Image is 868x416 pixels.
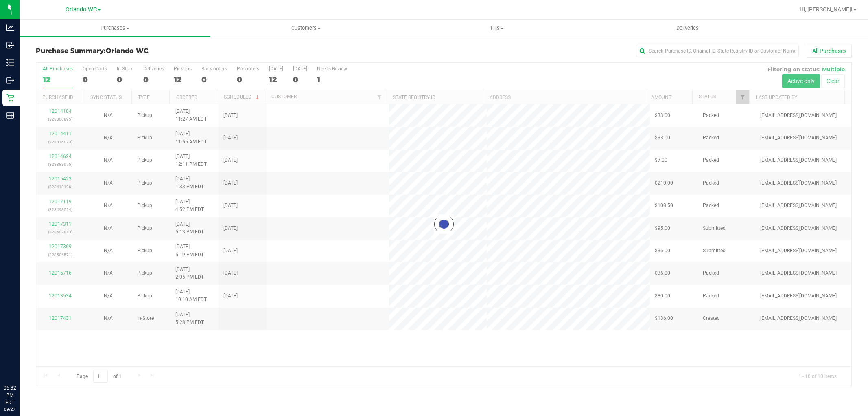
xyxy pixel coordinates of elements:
[6,111,14,119] inline-svg: Reports
[592,20,783,37] a: Deliveries
[20,24,210,32] span: Purchases
[20,20,210,37] a: Purchases
[210,20,401,37] a: Customers
[6,24,14,32] inline-svg: Analytics
[6,76,14,84] inline-svg: Outbound
[66,6,97,13] span: Orlando WC
[106,47,149,55] span: Orlando WC
[36,47,308,55] h3: Purchase Summary:
[807,44,852,58] button: All Purchases
[4,406,16,412] p: 09/27
[6,94,14,102] inline-svg: Retail
[4,384,16,406] p: 05:32 PM EDT
[402,24,592,32] span: Tills
[636,45,799,57] input: Search Purchase ID, Original ID, State Registry ID or Customer Name...
[665,24,710,32] span: Deliveries
[6,59,14,67] inline-svg: Inventory
[401,20,592,37] a: Tills
[24,350,34,359] iframe: Resource center unread badge
[8,351,33,375] iframe: Resource center
[211,24,401,32] span: Customers
[6,41,14,49] inline-svg: Inbound
[800,6,853,13] span: Hi, [PERSON_NAME]!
